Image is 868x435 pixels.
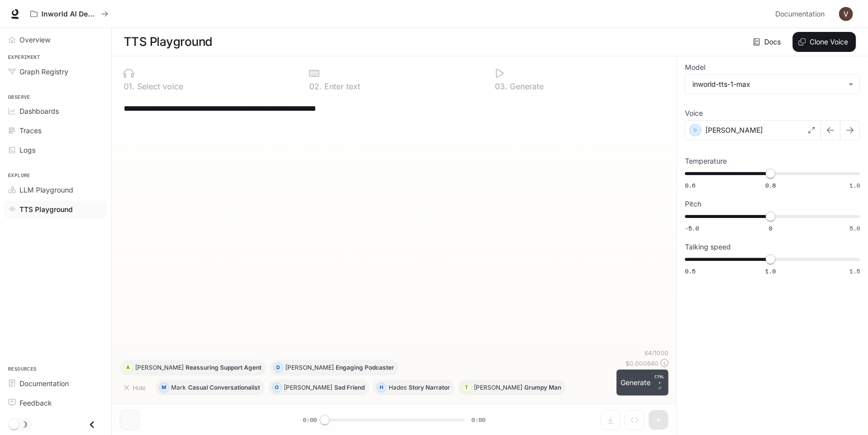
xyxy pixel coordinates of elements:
span: Traces [19,125,41,136]
span: TTS Playground [19,204,73,215]
button: Close drawer [81,415,103,435]
p: 0 2 . [309,82,322,90]
p: CTRL + [654,374,664,386]
a: Dashboards [4,102,107,120]
span: -5.0 [685,224,699,232]
span: 1.0 [850,181,860,190]
a: Logs [4,141,107,159]
div: A [124,360,133,376]
span: Dashboards [19,106,59,116]
span: 0.5 [685,267,695,275]
p: Generate [507,82,544,90]
button: Clone Voice [793,32,856,52]
p: 0 3 . [495,82,507,90]
h1: TTS Playground [124,32,213,52]
span: Logs [19,145,35,155]
span: Graph Registry [19,66,68,77]
span: 0.8 [765,181,776,190]
div: T [462,380,471,396]
p: [PERSON_NAME] [705,125,763,135]
a: Traces [4,122,107,139]
button: All workspaces [26,4,113,24]
div: H [377,380,386,396]
div: inworld-tts-1-max [685,75,860,94]
button: Hide [120,380,152,396]
button: HHadesStory Narrator [373,380,454,396]
p: Casual Conversationalist [188,385,260,391]
button: GenerateCTRL +⏎ [617,370,668,396]
p: Talking speed [685,243,731,250]
span: 1.0 [765,267,776,275]
p: 64 / 1000 [645,349,668,357]
button: A[PERSON_NAME]Reassuring Support Agent [120,360,266,376]
p: [PERSON_NAME] [135,365,184,371]
span: 5.0 [850,224,860,232]
p: Reassuring Support Agent [186,365,261,371]
button: T[PERSON_NAME]Grumpy Man [458,380,566,396]
span: 1.5 [850,267,860,275]
div: D [274,360,283,376]
span: Dark mode toggle [9,419,19,430]
a: Graph Registry [4,63,107,80]
p: $ 0.000640 [626,359,658,368]
div: M [160,380,169,396]
a: Documentation [771,4,832,24]
span: LLM Playground [19,185,73,195]
p: Story Narrator [409,385,450,391]
p: Sad Friend [334,385,365,391]
p: Grumpy Man [524,385,561,391]
div: inworld-tts-1-max [692,79,844,89]
a: Feedback [4,394,107,412]
p: Hades [389,385,407,391]
p: 0 1 . [124,82,135,90]
a: Docs [751,32,785,52]
a: LLM Playground [4,181,107,199]
p: Model [685,64,705,71]
button: D[PERSON_NAME]Engaging Podcaster [270,360,399,376]
p: Mark [171,385,186,391]
p: [PERSON_NAME] [284,385,332,391]
p: [PERSON_NAME] [285,365,334,371]
span: Documentation [19,378,69,389]
p: Enter text [322,82,360,90]
button: User avatar [836,4,856,24]
a: TTS Playground [4,201,107,218]
div: O [272,380,281,396]
span: 0 [769,224,772,232]
a: Documentation [4,375,107,392]
p: Pitch [685,201,701,208]
a: Overview [4,31,107,48]
p: [PERSON_NAME] [474,385,522,391]
p: ⏎ [654,374,664,392]
p: Select voice [135,82,183,90]
button: O[PERSON_NAME]Sad Friend [268,380,369,396]
button: MMarkCasual Conversationalist [156,380,264,396]
span: Overview [19,34,50,45]
p: Engaging Podcaster [336,365,394,371]
span: Feedback [19,398,52,408]
p: Inworld AI Demos [41,10,97,18]
img: User avatar [839,7,853,21]
span: 0.6 [685,181,695,190]
span: Documentation [775,8,825,20]
p: Voice [685,110,703,117]
p: Temperature [685,158,727,165]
